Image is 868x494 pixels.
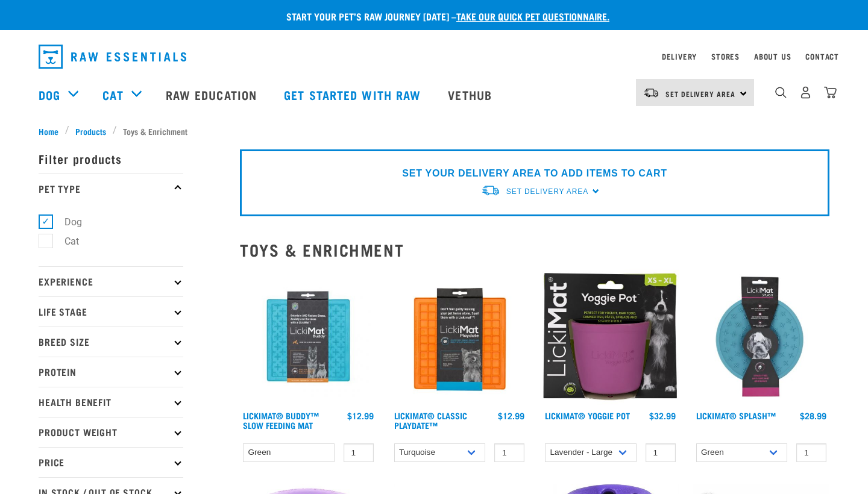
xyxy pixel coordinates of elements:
p: Experience [39,266,183,296]
a: take our quick pet questionnaire. [456,13,609,19]
span: Home [39,125,58,137]
a: Stores [711,54,740,58]
nav: breadcrumbs [39,125,829,137]
a: About Us [754,54,791,58]
a: Home [39,125,65,137]
input: 1 [494,443,524,462]
div: $32.99 [649,411,676,421]
p: SET YOUR DELIVERY AREA TO ADD ITEMS TO CART [402,166,667,181]
p: Filter products [39,143,183,174]
input: 1 [344,443,374,462]
img: LM Playdate Orange 570x570 crop top [391,269,528,405]
span: Products [75,125,106,137]
img: van-moving.png [643,87,659,98]
a: Products [69,125,113,137]
a: Dog [39,86,60,104]
img: home-icon-1@2x.png [775,87,787,98]
img: Lickimat Splash Turquoise 570x570 crop top [693,269,830,405]
div: $12.99 [498,411,524,421]
a: LickiMat® Buddy™ Slow Feeding Mat [243,413,319,427]
a: Raw Education [154,70,272,119]
label: Cat [45,234,84,249]
a: Get started with Raw [272,70,436,119]
span: Set Delivery Area [506,187,588,196]
span: Set Delivery Area [665,92,735,96]
p: Life Stage [39,296,183,327]
img: Yoggie pot packaging purple 2 [542,269,679,405]
h2: Toys & Enrichment [240,240,829,259]
input: 1 [646,443,676,462]
p: Product Weight [39,417,183,447]
a: LickiMat® Splash™ [696,413,776,417]
p: Health Benefit [39,387,183,417]
p: Price [39,447,183,477]
img: user.png [799,86,812,99]
img: Buddy Turquoise [240,269,377,405]
img: home-icon@2x.png [824,86,837,99]
a: LickiMat® Classic Playdate™ [394,413,467,427]
a: Vethub [436,70,507,119]
a: Cat [102,86,123,104]
nav: dropdown navigation [29,40,839,73]
div: $28.99 [800,411,826,421]
a: LickiMat® Yoggie Pot [545,413,630,417]
img: Raw Essentials Logo [39,45,186,69]
label: Dog [45,214,87,230]
input: 1 [796,443,826,462]
a: Delivery [662,54,697,58]
p: Protein [39,357,183,387]
p: Breed Size [39,327,183,357]
img: van-moving.png [481,184,500,197]
a: Contact [805,54,839,58]
p: Pet Type [39,174,183,204]
div: $12.99 [347,411,374,421]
